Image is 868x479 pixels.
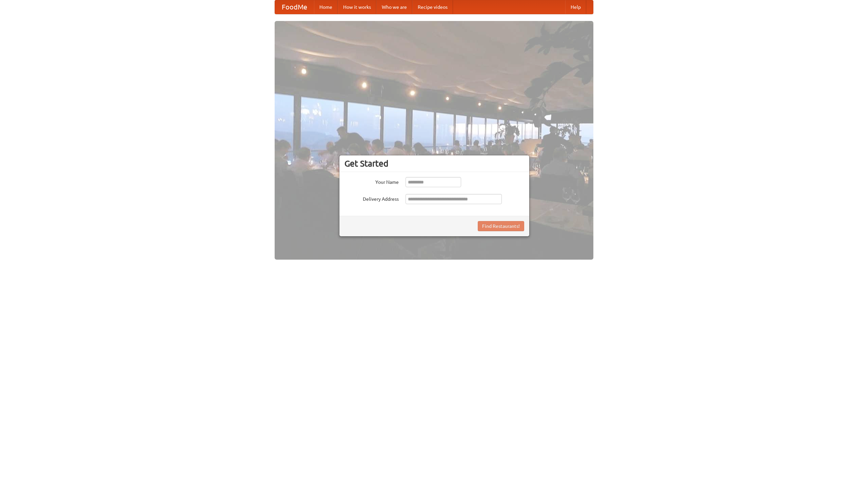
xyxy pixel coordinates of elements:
label: Delivery Address [344,194,399,202]
a: Home [314,0,338,14]
a: How it works [338,0,376,14]
a: Recipe videos [412,0,453,14]
h3: Get Started [344,158,524,169]
label: Your Name [344,177,399,186]
a: Who we are [376,0,412,14]
button: Find Restaurants! [478,221,524,231]
a: FoodMe [275,0,314,14]
a: Help [565,0,586,14]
